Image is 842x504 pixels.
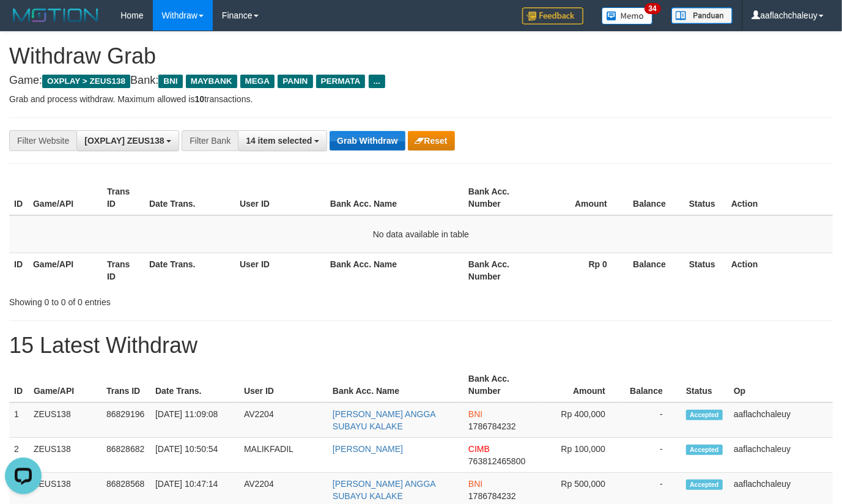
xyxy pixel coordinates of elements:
img: panduan.png [671,7,733,24]
th: Rp 0 [537,253,626,287]
span: BNI [158,75,182,88]
th: Bank Acc. Number [463,180,537,215]
td: - [624,402,681,438]
td: ZEUS138 [29,402,102,438]
th: Status [684,253,726,287]
th: User ID [239,368,328,402]
th: Status [681,368,729,402]
th: Balance [626,180,684,215]
td: aaflachchaleuy [729,438,833,473]
th: Trans ID [102,180,144,215]
td: Rp 400,000 [537,402,624,438]
th: Trans ID [102,368,150,402]
img: Button%20Memo.svg [602,7,653,24]
th: Action [726,180,833,215]
td: [DATE] 10:50:54 [150,438,239,473]
img: MOTION_logo.png [9,6,102,24]
a: [PERSON_NAME] [333,444,403,454]
span: CIMB [468,444,490,454]
button: Reset [408,131,455,150]
th: Game/API [28,253,102,287]
p: Grab and process withdraw. Maximum allowed is transactions. [9,93,833,105]
span: Accepted [686,445,723,455]
div: Filter Website [9,130,76,151]
th: Trans ID [102,253,144,287]
span: Copy 1786784232 to clipboard [468,491,516,501]
h4: Game: Bank: [9,75,833,87]
td: 86829196 [102,402,150,438]
th: Op [729,368,833,402]
th: Game/API [29,368,102,402]
h1: Withdraw Grab [9,44,833,69]
td: aaflachchaleuy [729,402,833,438]
th: Date Trans. [150,368,239,402]
th: ID [9,180,28,215]
th: Game/API [28,180,102,215]
th: Bank Acc. Name [325,180,463,215]
th: Date Trans. [144,253,235,287]
div: Showing 0 to 0 of 0 entries [9,291,342,308]
a: [PERSON_NAME] ANGGA SUBAYU KALAKE [333,479,435,501]
span: 34 [644,3,661,14]
td: 2 [9,438,29,473]
th: Bank Acc. Number [463,368,537,402]
a: [PERSON_NAME] ANGGA SUBAYU KALAKE [333,409,435,431]
td: 1 [9,402,29,438]
button: [OXPLAY] ZEUS138 [76,130,179,151]
th: Bank Acc. Name [328,368,463,402]
span: PERMATA [316,75,366,88]
th: Balance [626,253,684,287]
th: ID [9,368,29,402]
span: Copy 1786784232 to clipboard [468,421,516,431]
span: BNI [468,479,482,489]
button: Grab Withdraw [330,131,405,150]
td: 86828682 [102,438,150,473]
span: OXPLAY > ZEUS138 [42,75,130,88]
span: ... [369,75,385,88]
td: - [624,438,681,473]
span: 14 item selected [246,136,312,146]
button: Open LiveChat chat widget [5,5,42,42]
span: PANIN [278,75,312,88]
th: Balance [624,368,681,402]
th: ID [9,253,28,287]
span: MAYBANK [186,75,237,88]
th: Date Trans. [144,180,235,215]
th: Bank Acc. Number [463,253,537,287]
span: [OXPLAY] ZEUS138 [84,136,164,146]
td: Rp 100,000 [537,438,624,473]
span: Accepted [686,410,723,420]
th: Action [726,253,833,287]
th: Status [684,180,726,215]
span: BNI [468,409,482,419]
div: Filter Bank [182,130,238,151]
strong: 10 [194,94,204,104]
button: 14 item selected [238,130,327,151]
td: [DATE] 11:09:08 [150,402,239,438]
h1: 15 Latest Withdraw [9,333,833,358]
span: Copy 763812465800 to clipboard [468,456,525,466]
span: Accepted [686,480,723,490]
span: MEGA [240,75,275,88]
td: No data available in table [9,215,833,253]
td: MALIKFADIL [239,438,328,473]
td: ZEUS138 [29,438,102,473]
th: Amount [537,180,626,215]
th: Amount [537,368,624,402]
th: User ID [235,180,325,215]
td: AV2204 [239,402,328,438]
th: User ID [235,253,325,287]
img: Feedback.jpg [522,7,583,24]
th: Bank Acc. Name [325,253,463,287]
